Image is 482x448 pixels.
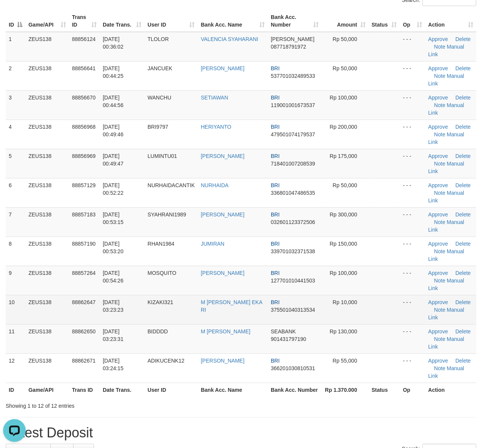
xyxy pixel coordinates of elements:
[72,328,96,334] span: 88862650
[271,161,315,167] span: Copy 718401007208539 to clipboard
[455,95,471,101] a: Delete
[428,153,448,159] a: Approve
[271,36,314,42] span: [PERSON_NAME]
[201,124,231,130] a: HERIYANTO
[271,153,279,159] span: BRI
[25,237,69,266] td: ZEUS138
[400,266,425,295] td: - - -
[6,120,25,149] td: 4
[369,383,400,397] th: Status
[103,36,124,50] span: [DATE] 00:36:02
[271,131,315,137] span: Copy 479501074179537 to clipboard
[72,211,96,218] span: 88857183
[6,10,25,32] th: ID: activate to sort column descending
[6,425,476,440] h1: Latest Deposit
[434,248,446,254] a: Note
[148,211,186,218] span: SYAHRANI1989
[201,328,251,334] a: M [PERSON_NAME]
[434,161,446,167] a: Note
[271,44,306,50] span: Copy 087718791972 to clipboard
[271,299,279,305] span: BRI
[428,44,464,57] a: Manual Link
[6,61,25,90] td: 2
[400,90,425,120] td: - - -
[201,182,229,188] a: NURHAIDA
[271,190,315,196] span: Copy 336801047486535 to clipboard
[330,211,357,218] span: Rp 300,000
[103,241,124,254] span: [DATE] 00:53:20
[148,328,168,334] span: BIDDDD
[428,307,464,320] a: Manual Link
[434,73,446,79] a: Note
[25,324,69,353] td: ZEUS138
[25,149,69,178] td: ZEUS138
[400,295,425,324] td: - - -
[428,161,464,174] a: Manual Link
[6,353,25,383] td: 12
[148,182,195,188] span: NURHAIDACANTIK
[434,307,446,313] a: Note
[201,358,245,364] a: [PERSON_NAME]
[103,270,124,284] span: [DATE] 00:54:26
[103,328,124,342] span: [DATE] 03:23:31
[103,153,124,167] span: [DATE] 00:49:47
[428,358,448,364] a: Approve
[455,124,471,130] a: Delete
[72,182,96,188] span: 88857129
[201,65,245,71] a: [PERSON_NAME]
[201,241,225,247] a: JUMIRAN
[268,383,322,397] th: Bank Acc. Number
[148,241,174,247] span: RHAN1984
[6,324,25,353] td: 11
[69,10,100,32] th: Trans ID: activate to sort column ascending
[330,95,357,101] span: Rp 100,000
[6,383,25,397] th: ID
[428,124,448,130] a: Approve
[103,65,124,79] span: [DATE] 00:44:25
[428,365,464,379] a: Manual Link
[201,211,245,218] a: [PERSON_NAME]
[25,383,69,397] th: Game/API
[400,61,425,90] td: - - -
[455,299,471,305] a: Delete
[72,270,96,276] span: 88857264
[428,299,448,305] a: Approve
[100,10,144,32] th: Date Trans.: activate to sort column ascending
[201,95,228,101] a: SETIAWAN
[198,10,268,32] th: Bank Acc. Name: activate to sort column ascending
[271,358,279,364] span: BRI
[428,278,464,291] a: Manual Link
[6,207,25,237] td: 7
[201,153,245,159] a: [PERSON_NAME]
[428,65,448,71] a: Approve
[455,36,471,42] a: Delete
[25,90,69,120] td: ZEUS138
[455,65,471,71] a: Delete
[322,10,369,32] th: Amount: activate to sort column ascending
[455,270,471,276] a: Delete
[6,149,25,178] td: 5
[400,353,425,383] td: - - -
[400,324,425,353] td: - - -
[428,328,448,334] a: Approve
[72,95,96,101] span: 88856670
[148,124,168,130] span: BRI9797
[428,131,464,145] a: Manual Link
[103,95,124,108] span: [DATE] 00:44:56
[271,211,279,218] span: BRI
[25,353,69,383] td: ZEUS138
[25,32,69,62] td: ZEUS138
[201,36,258,42] a: VALENCIA SYAHARANI
[271,307,315,313] span: Copy 375501040313534 to clipboard
[400,207,425,237] td: - - -
[25,178,69,207] td: ZEUS138
[400,32,425,62] td: - - -
[72,65,96,71] span: 88856641
[330,270,357,276] span: Rp 100,000
[400,383,425,397] th: Op
[148,270,176,276] span: MOSQUITO
[25,207,69,237] td: ZEUS138
[144,10,198,32] th: User ID: activate to sort column ascending
[428,219,464,233] a: Manual Link
[271,219,315,225] span: Copy 032601123372506 to clipboard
